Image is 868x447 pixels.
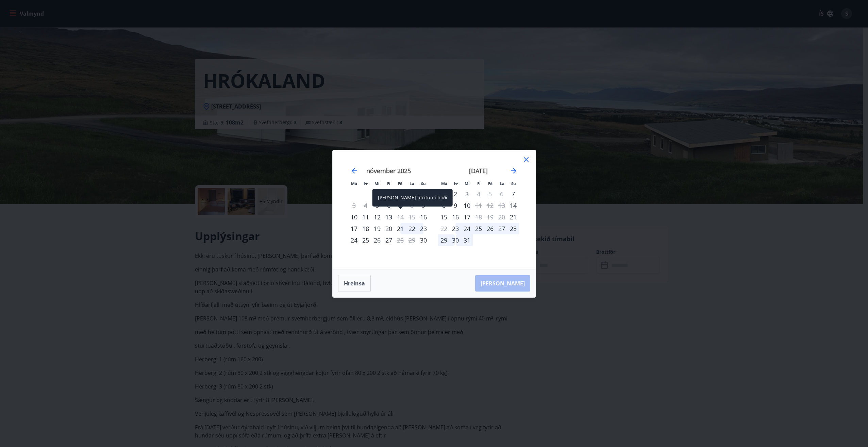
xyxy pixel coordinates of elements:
div: 1 [406,188,418,200]
small: Má [441,181,447,186]
td: Not available. fimmtudagur, 11. desember 2025 [473,200,484,211]
td: Choose sunnudagur, 7. desember 2025 as your check-in date. It’s available. [507,188,519,200]
small: Má [351,181,357,186]
div: 17 [348,223,360,234]
div: 24 [461,223,473,234]
div: 20 [383,223,395,234]
td: Choose sunnudagur, 21. desember 2025 as your check-in date. It’s available. [507,211,519,223]
td: Choose sunnudagur, 16. nóvember 2025 as your check-in date. It’s available. [418,211,429,223]
td: Choose þriðjudagur, 9. desember 2025 as your check-in date. It’s available. [450,200,461,211]
small: Þr [364,181,368,186]
div: 31 [461,234,473,246]
td: Not available. föstudagur, 28. nóvember 2025 [395,234,406,246]
div: 11 [360,211,371,223]
div: Move backward to switch to the previous month. [350,167,358,175]
td: Choose miðvikudagur, 5. nóvember 2025 as your check-in date. It’s available. [371,200,383,211]
td: Choose laugardagur, 1. nóvember 2025 as your check-in date. It’s available. [406,188,418,200]
td: Choose föstudagur, 26. desember 2025 as your check-in date. It’s available. [484,223,496,234]
div: 26 [484,223,496,234]
td: Choose fimmtudagur, 25. desember 2025 as your check-in date. It’s available. [473,223,484,234]
td: Choose mánudagur, 17. nóvember 2025 as your check-in date. It’s available. [348,223,360,234]
div: 28 [507,223,519,234]
td: Choose miðvikudagur, 17. desember 2025 as your check-in date. It’s available. [461,211,473,223]
div: 15 [438,211,450,223]
td: Choose þriðjudagur, 25. nóvember 2025 as your check-in date. It’s available. [360,234,371,246]
td: Choose fimmtudagur, 13. nóvember 2025 as your check-in date. It’s available. [383,211,395,223]
td: Not available. sunnudagur, 2. nóvember 2025 [418,188,429,200]
td: Not available. laugardagur, 13. desember 2025 [496,200,507,211]
td: Not available. laugardagur, 6. desember 2025 [496,188,507,200]
td: Choose miðvikudagur, 26. nóvember 2025 as your check-in date. It’s available. [371,234,383,246]
div: 13 [383,211,395,223]
div: Aðeins útritun í boði [473,211,484,223]
div: 9 [450,200,461,211]
div: 30 [450,234,461,246]
div: [PERSON_NAME] útritun í boði [372,189,453,206]
div: 12 [371,211,383,223]
div: 26 [371,234,383,246]
div: Aðeins innritun í boði [418,211,429,223]
div: 1 [438,188,450,200]
div: Aðeins útritun í boði [473,188,484,200]
td: Choose sunnudagur, 28. desember 2025 as your check-in date. It’s available. [507,223,519,234]
small: Fi [477,181,481,186]
div: 19 [371,223,383,234]
td: Choose miðvikudagur, 3. desember 2025 as your check-in date. It’s available. [461,188,473,200]
strong: nóvember 2025 [366,167,411,175]
small: Fi [387,181,390,186]
td: Choose mánudagur, 10. nóvember 2025 as your check-in date. It’s available. [348,211,360,223]
td: Choose sunnudagur, 14. desember 2025 as your check-in date. It’s available. [507,200,519,211]
div: 10 [461,200,473,211]
td: Choose mánudagur, 1. desember 2025 as your check-in date. It’s available. [438,188,450,200]
button: Hreinsa [338,275,371,292]
td: Not available. föstudagur, 5. desember 2025 [484,188,496,200]
small: La [410,181,414,186]
td: Not available. fimmtudagur, 18. desember 2025 [473,211,484,223]
div: 17 [461,211,473,223]
td: Choose þriðjudagur, 23. desember 2025 as your check-in date. It’s available. [450,223,461,234]
td: Choose laugardagur, 22. nóvember 2025 as your check-in date. It’s available. [406,223,418,234]
td: Choose sunnudagur, 30. nóvember 2025 as your check-in date. It’s available. [418,234,429,246]
div: 25 [360,234,371,246]
div: Aðeins útritun í boði [418,188,429,200]
div: Aðeins innritun í boði [371,200,383,211]
div: Calendar [341,158,528,261]
div: 21 [395,223,406,234]
div: Aðeins útritun í boði [438,223,450,234]
td: Choose mánudagur, 15. desember 2025 as your check-in date. It’s available. [438,211,450,223]
div: Aðeins innritun í boði [507,200,519,211]
div: 18 [360,223,371,234]
td: Not available. þriðjudagur, 4. nóvember 2025 [360,200,371,211]
div: Aðeins útritun í boði [473,200,484,211]
div: 27 [496,223,507,234]
div: 3 [461,188,473,200]
td: Choose þriðjudagur, 30. desember 2025 as your check-in date. It’s available. [450,234,461,246]
div: Aðeins innritun í boði [507,211,519,223]
td: Choose þriðjudagur, 11. nóvember 2025 as your check-in date. It’s available. [360,211,371,223]
div: Move forward to switch to the next month. [510,167,518,175]
td: Choose mánudagur, 29. desember 2025 as your check-in date. It’s available. [438,234,450,246]
div: 2 [450,188,461,200]
td: Choose laugardagur, 27. desember 2025 as your check-in date. It’s available. [496,223,507,234]
small: Fö [488,181,493,186]
td: Choose miðvikudagur, 19. nóvember 2025 as your check-in date. It’s available. [371,223,383,234]
small: La [500,181,504,186]
small: Þr [454,181,458,186]
td: Not available. fimmtudagur, 4. desember 2025 [473,188,484,200]
div: 29 [438,234,450,246]
div: 22 [406,223,418,234]
td: Choose miðvikudagur, 12. nóvember 2025 as your check-in date. It’s available. [371,211,383,223]
div: Aðeins innritun í boði [418,234,429,246]
td: Choose miðvikudagur, 10. desember 2025 as your check-in date. It’s available. [461,200,473,211]
td: Choose þriðjudagur, 2. desember 2025 as your check-in date. It’s available. [450,188,461,200]
div: 23 [418,223,429,234]
td: Not available. mánudagur, 3. nóvember 2025 [348,200,360,211]
div: 27 [383,234,395,246]
div: Aðeins innritun í boði [507,188,519,200]
small: Fö [398,181,402,186]
td: Not available. föstudagur, 12. desember 2025 [484,200,496,211]
div: 10 [348,211,360,223]
small: Mi [465,181,470,186]
td: Choose þriðjudagur, 18. nóvember 2025 as your check-in date. It’s available. [360,223,371,234]
td: Choose miðvikudagur, 24. desember 2025 as your check-in date. It’s available. [461,223,473,234]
